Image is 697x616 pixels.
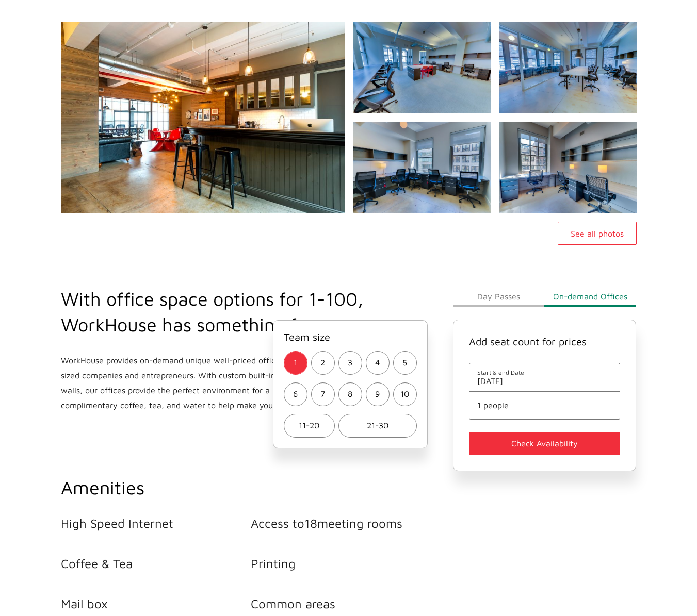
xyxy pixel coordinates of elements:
span: 7 [320,387,325,402]
span: 3 [348,355,352,370]
button: 3 [338,351,362,375]
button: Day Passes [453,286,545,307]
button: 5 [393,351,417,375]
span: 1 [294,355,297,370]
span: 2 [320,355,325,370]
button: 10 [393,382,417,406]
span: 6 [293,387,298,402]
button: 4 [366,351,390,375]
span: [DATE] [477,376,612,386]
li: Coffee & Tea [61,556,251,571]
button: See all photos [558,222,637,245]
button: 6 [284,382,307,406]
h2: With office space options for 1-100, WorkHouse has something for everyone. [61,286,408,338]
span: Start & end Date [477,369,612,376]
button: 21-30 [338,414,417,438]
span: 11-20 [299,418,319,433]
button: 11-20 [284,414,335,438]
li: Printing [251,556,441,571]
span: 4 [375,355,380,370]
button: 2 [311,351,335,375]
li: High Speed Internet [61,516,251,530]
button: 1 people [477,401,612,410]
li: Common areas [251,596,441,611]
p: WorkHouse provides on-demand unique well-priced office spaces for small and medium-sized companie... [61,353,408,413]
li: Access to 18 meeting rooms [251,516,441,530]
button: 8 [338,382,362,406]
span: 9 [375,387,380,402]
span: 5 [402,355,407,370]
button: Check Availability [469,432,621,455]
button: On-demand Offices [544,286,636,307]
span: 21-30 [367,418,388,433]
li: Mail box [61,596,251,611]
button: 9 [366,382,390,406]
span: 8 [348,387,352,402]
button: Start & end Date[DATE] [477,369,612,386]
h2: Amenities [61,475,441,501]
button: 7 [311,382,335,406]
h4: Add seat count for prices [469,336,621,347]
h4: Team size [284,331,417,343]
span: 10 [400,387,409,402]
button: 1 [284,351,307,375]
